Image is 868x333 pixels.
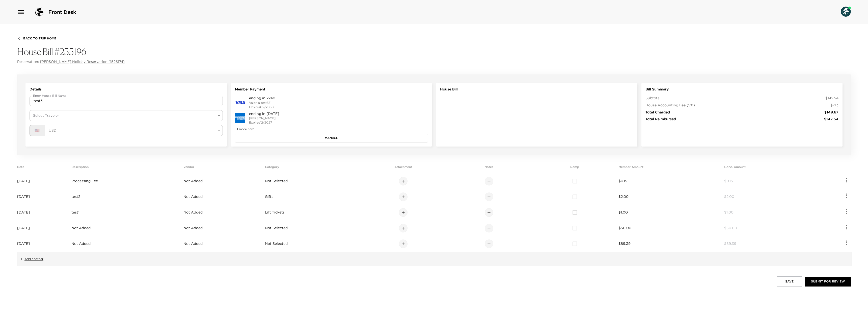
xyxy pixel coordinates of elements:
[40,59,125,64] a: [PERSON_NAME] Holiday Reservation (1526174)
[724,210,734,215] span: $1.00
[824,110,838,115] span: $149.67
[724,226,737,230] span: $50.00
[183,226,203,230] span: Not Added
[618,226,631,230] span: $50.00
[235,101,245,104] img: credit card type
[777,276,802,287] button: Save
[183,179,203,183] span: Not Added
[825,96,838,101] span: $142.54
[361,165,445,173] th: Attachment
[645,96,661,101] span: Subtotal
[17,179,30,183] span: [DATE]
[440,87,458,92] span: House Bill
[805,277,851,286] button: Submit for Review
[235,134,428,142] button: Manage
[17,165,69,173] th: Date
[645,87,669,92] span: Bill Summary
[724,194,734,199] span: $2.00
[249,96,275,101] span: ending in 2240
[235,127,428,131] span: +1 more card
[17,194,30,199] span: [DATE]
[841,7,851,17] img: User
[618,165,722,173] th: Member Amount
[71,241,91,246] span: Not Added
[265,179,288,183] span: Not Selected
[265,165,359,173] th: Category
[48,9,76,16] span: Front Desk
[618,210,628,215] span: $1.00
[183,194,203,199] span: Not Added
[17,59,39,64] span: Reservation:
[824,117,838,122] span: $142.54
[71,179,98,183] span: Processing Fee
[23,37,56,40] span: Back To Trip Home
[235,113,245,123] img: credit card type
[235,87,265,92] span: Member Payment
[71,226,91,230] span: Not Added
[830,103,838,108] span: $7.13
[724,179,733,183] span: $0.15
[183,165,263,173] th: Vendor
[30,87,42,92] span: Details
[17,210,30,215] span: [DATE]
[71,194,80,199] span: test2
[71,165,181,173] th: Description
[618,179,627,183] span: $0.15
[645,103,695,108] span: House Accounting Fee (5%)
[265,194,273,199] span: Gifts
[618,241,631,246] span: $89.39
[24,257,43,261] span: Add another
[19,257,43,261] button: Add another
[183,241,203,246] span: Not Added
[533,165,617,173] th: Ramp
[249,121,279,125] p: Expires 12/2027
[17,36,56,40] button: Back To Trip Home
[71,210,79,215] span: test1
[183,210,203,215] span: Not Added
[724,165,813,173] th: Conc. Amount
[249,111,279,116] span: ending in [DATE]
[265,226,288,230] span: Not Selected
[17,46,851,57] h4: House Bill #255196
[30,125,45,136] div: 🇺🇸
[265,241,288,246] span: Not Selected
[265,210,285,215] span: Lift Tickets
[618,194,629,199] span: $2.00
[724,241,736,246] span: $89.39
[249,105,275,109] p: Expires 02/2030
[33,93,66,98] label: Enter House Bill Name
[17,226,30,230] span: [DATE]
[447,165,531,173] th: Notes
[249,101,275,105] p: Valeriia test551
[645,110,670,115] span: Total Charged
[249,116,279,121] p: [PERSON_NAME]
[33,6,45,18] img: logo
[17,241,30,246] span: [DATE]
[645,117,676,122] span: Total Reimbursed
[45,125,223,136] div: USD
